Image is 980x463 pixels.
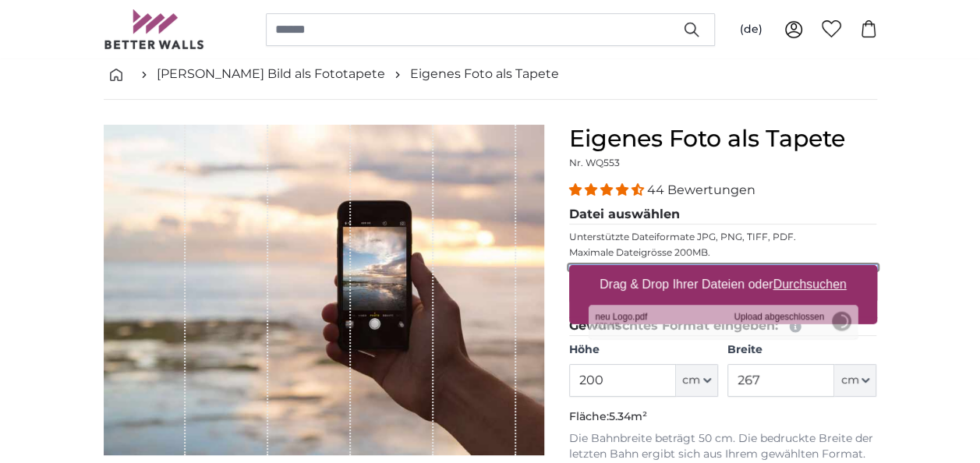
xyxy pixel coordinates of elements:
span: 5.34m² [609,409,647,423]
img: Betterwalls [104,9,205,49]
label: Höhe [569,342,718,358]
p: Maximale Dateigrösse 200MB. [569,246,877,259]
p: Fläche: [569,409,877,425]
a: Eigenes Foto als Tapete [410,65,559,83]
span: 4.34 stars [569,182,647,197]
a: [PERSON_NAME] Bild als Fototapete [157,65,385,83]
button: cm [676,364,718,397]
h1: Eigenes Foto als Tapete [569,125,877,153]
span: cm [840,373,858,388]
u: Durchsuchen [773,277,846,291]
label: Breite [727,342,876,358]
span: cm [682,373,700,388]
span: 44 Bewertungen [647,182,755,197]
nav: breadcrumbs [104,49,877,100]
button: cm [834,364,876,397]
button: (de) [727,16,775,44]
span: Nr. WQ553 [569,157,620,168]
legend: Datei auswählen [569,205,877,224]
legend: Gewünschtes Format eingeben: [569,316,877,336]
p: Unterstützte Dateiformate JPG, PNG, TIFF, PDF. [569,231,877,243]
p: Die Bahnbreite beträgt 50 cm. Die bedruckte Breite der letzten Bahn ergibt sich aus Ihrem gewählt... [569,431,877,462]
label: Drag & Drop Ihrer Dateien oder [593,269,853,300]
